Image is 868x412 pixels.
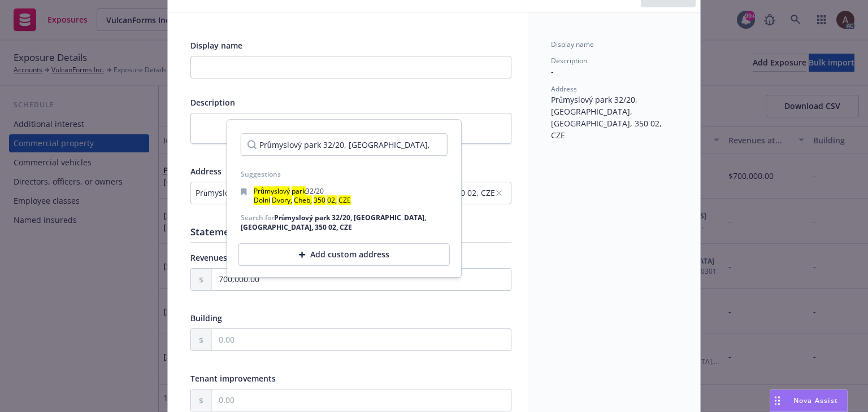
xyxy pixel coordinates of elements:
mark: park [292,186,306,196]
span: Tenant improvements [190,373,276,384]
button: Nova Assist [770,389,848,412]
input: Search [241,133,448,156]
span: 32/20 [306,186,324,196]
mark: Dvory, [272,195,292,205]
span: Description [190,97,235,108]
mark: 350 [314,195,325,205]
span: Nova Assist [793,396,838,405]
div: Drag to move [770,390,784,411]
span: Průmyslový park 32/20, [GEOGRAPHIC_DATA], [GEOGRAPHIC_DATA], 350 02, CZE [551,94,664,141]
span: Display name [190,40,242,51]
span: Address [190,166,222,177]
span: - [551,66,554,77]
button: Průmyslovýpark32/20DolníDvory,Cheb,35002,CZE [232,183,457,208]
input: 0.00 [212,329,511,350]
input: 0.00 [212,269,511,290]
mark: 02, [327,195,337,205]
button: Add custom address [238,244,450,266]
div: Průmyslový park 32/20, [GEOGRAPHIC_DATA], [GEOGRAPHIC_DATA], 350 02, CZE [241,213,427,232]
span: Address [551,84,577,94]
span: Description [551,56,587,65]
span: Revenues at location [190,252,271,263]
button: Průmyslový park 32/20, [GEOGRAPHIC_DATA], [GEOGRAPHIC_DATA], 350 02, CZE [190,182,511,204]
div: Průmyslový park 32/20, [GEOGRAPHIC_DATA], [GEOGRAPHIC_DATA], 350 02, CZE [196,187,495,199]
mark: Průmyslový [254,186,290,196]
mark: Dolní [254,195,270,205]
span: Display name [551,40,594,49]
div: Search for [241,213,448,232]
mark: Cheb, [294,195,312,205]
input: 0.00 [212,389,511,411]
div: Suggestions [241,169,448,179]
mark: CZE [338,195,351,205]
span: Building [190,313,222,323]
h1: Statement of values [190,226,511,238]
